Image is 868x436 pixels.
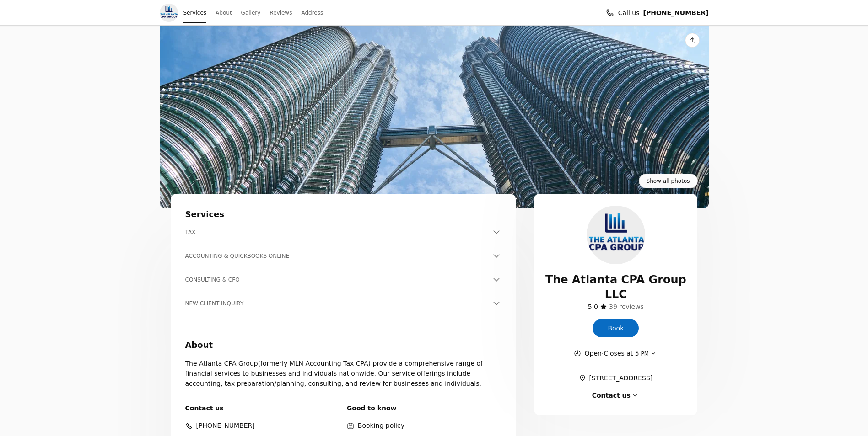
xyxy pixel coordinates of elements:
[185,251,491,261] h3: ACCOUNTING & QUICKBOOKS ONLINE
[609,303,644,310] span: 39 reviews
[185,403,340,413] span: Contact us
[196,420,255,431] a: (678) 235-4060
[160,26,709,208] a: Show all photos
[587,206,645,264] img: The Atlanta CPA Group LLC logo
[160,26,709,208] div: View photo
[358,420,404,431] button: Booking policy
[647,176,690,186] span: Show all photos
[185,228,501,237] button: TAX
[618,8,640,18] span: Call us
[545,272,686,302] span: The Atlanta CPA Group LLC
[185,275,501,284] button: CONSULTING & CFO
[185,358,501,388] p: The Atlanta CPA Group(formerly MLN Accounting Tax CPA) provide a comprehensive range of financial...
[609,302,644,312] a: 39 reviews
[185,251,501,261] button: ACCOUNTING & QUICKBOOKS ONLINE
[585,348,649,358] span: Open · Closes at
[588,302,598,312] span: ​
[639,351,649,357] span: PM
[185,228,491,237] h3: TAX
[643,8,709,18] a: Call us (678) 235-4060
[608,323,624,333] span: Book
[185,339,501,351] h2: About
[160,4,178,22] img: The Atlanta CPA Group LLC logo
[574,348,658,358] button: Show working hours
[216,6,232,19] a: About
[639,174,698,188] a: Show all photos
[185,275,491,284] h3: CONSULTING & CFO
[592,390,640,400] button: Contact us
[588,303,598,310] span: 5.0 stars out of 5
[241,6,261,19] a: Gallery
[685,33,700,48] button: Share this page
[183,6,207,19] a: Services
[301,6,323,19] a: Address
[185,208,501,220] h2: Services
[593,319,639,337] a: Book
[609,302,644,312] span: ​
[185,299,491,308] h3: NEW CLIENT INQUIRY
[185,299,501,308] button: NEW CLIENT INQUIRY
[635,350,639,357] span: 5
[270,6,292,19] a: Reviews
[579,373,589,383] span: ​
[347,403,501,413] span: Good to know
[579,373,652,383] a: Get directions (Opens in a new window)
